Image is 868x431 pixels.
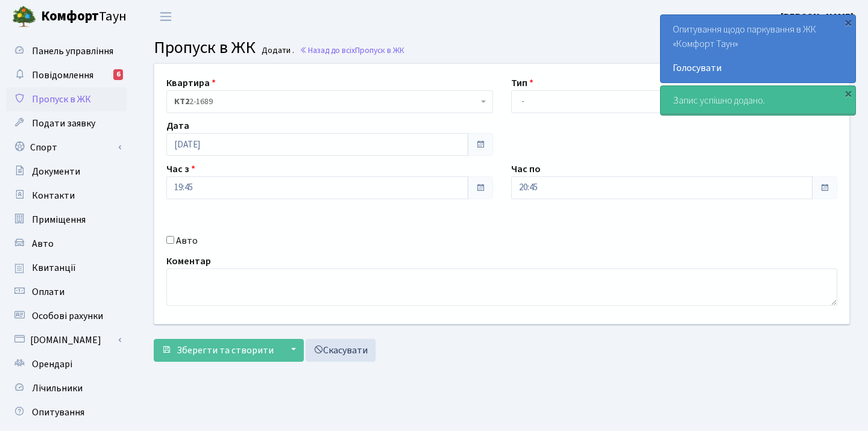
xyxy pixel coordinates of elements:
[6,280,127,304] a: Оплати
[511,162,541,176] label: Час по
[6,352,127,376] a: Орендарі
[6,63,127,87] a: Повідомлення6
[6,87,127,111] a: Пропуск в ЖК
[154,36,256,60] span: Пропуск в ЖК
[32,358,72,371] span: Орендарі
[32,69,93,82] span: Повідомлення
[166,76,216,90] label: Квартира
[511,76,533,90] label: Тип
[166,119,189,133] label: Дата
[6,184,127,208] a: Контакти
[355,45,404,56] span: Пропуск в ЖК
[41,7,127,27] span: Таун
[842,16,854,28] div: ×
[176,234,198,248] label: Авто
[32,382,83,395] span: Лічильники
[6,304,127,328] a: Особові рахунки
[781,10,854,24] a: [PERSON_NAME]
[12,5,36,29] img: logo.png
[6,135,127,160] a: Спорт
[306,339,376,362] a: Скасувати
[166,162,195,176] label: Час з
[174,96,189,108] b: КТ2
[6,232,127,256] a: Авто
[6,111,127,135] a: Подати заявку
[6,256,127,280] a: Квитанції
[6,400,127,424] a: Опитування
[166,254,211,268] label: Коментар
[32,165,80,178] span: Документи
[661,86,855,115] div: Запис успішно додано.
[259,46,294,56] small: Додати .
[32,261,76,274] span: Квитанції
[32,189,75,202] span: Контакти
[32,309,103,323] span: Особові рахунки
[6,160,127,184] a: Документи
[32,45,113,58] span: Панель управління
[32,117,95,130] span: Подати заявку
[32,285,64,299] span: Оплати
[174,96,478,108] span: <b>КТ2</b>&nbsp;&nbsp;&nbsp;2-1689
[842,87,854,99] div: ×
[32,213,86,226] span: Приміщення
[32,237,54,250] span: Авто
[6,328,127,352] a: [DOMAIN_NAME]
[154,339,281,362] button: Зберегти та створити
[661,15,855,82] div: Опитування щодо паркування в ЖК «Комфорт Таун»
[113,69,123,80] div: 6
[177,344,274,357] span: Зберегти та створити
[41,7,99,26] b: Комфорт
[166,90,493,113] span: <b>КТ2</b>&nbsp;&nbsp;&nbsp;2-1689
[151,7,181,26] button: Переключити навігацію
[781,10,854,23] b: [PERSON_NAME]
[673,61,843,75] a: Голосувати
[300,45,404,56] a: Назад до всіхПропуск в ЖК
[6,376,127,400] a: Лічильники
[6,208,127,232] a: Приміщення
[32,93,91,106] span: Пропуск в ЖК
[32,406,84,419] span: Опитування
[6,39,127,63] a: Панель управління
